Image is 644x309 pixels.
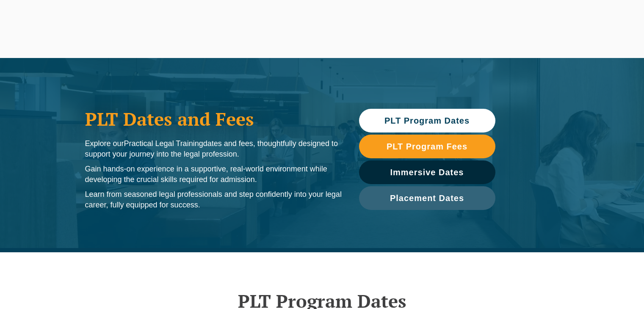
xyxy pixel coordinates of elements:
[359,186,495,210] a: Placement Dates
[85,108,342,130] h1: PLT Dates and Fees
[85,164,342,185] p: Gain hands-on experience in a supportive, real-world environment while developing the crucial ski...
[359,135,495,158] a: PLT Program Fees
[390,194,464,202] span: Placement Dates
[384,116,470,125] span: PLT Program Dates
[387,142,467,151] span: PLT Program Fees
[359,109,495,132] a: PLT Program Dates
[390,168,464,177] span: Immersive Dates
[85,138,342,160] p: Explore our dates and fees, thoughtfully designed to support your journey into the legal profession.
[85,189,342,210] p: Learn from seasoned legal professionals and step confidently into your legal career, fully equipp...
[359,160,495,184] a: Immersive Dates
[124,139,203,148] span: Practical Legal Training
